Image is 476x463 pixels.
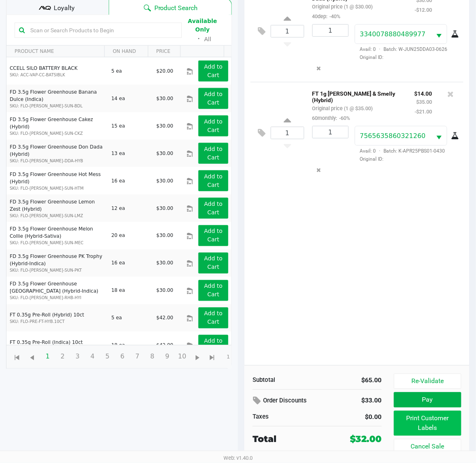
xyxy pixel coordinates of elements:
[10,158,105,164] p: SKU: FLO-[PERSON_NAME]-DDA-HYB
[355,155,457,163] span: Original ID:
[360,132,426,140] span: 7565635860321260
[55,349,70,365] span: Page 2
[70,349,85,365] span: Page 3
[104,46,148,57] th: ON HAND
[10,213,105,219] p: SKU: FLO-[PERSON_NAME]-SUN-LMZ
[432,25,447,44] button: Select
[355,148,445,154] span: Avail: 0 Batch: K-APR25PBS01-0430
[198,335,228,356] button: Add to Cart
[198,198,228,219] button: Add to Cart
[100,349,115,365] span: Page 5
[156,96,173,101] span: $30.00
[156,123,173,129] span: $30.00
[204,91,223,106] app-button-loader: Add to Cart
[312,115,350,121] small: 60monthly:
[160,349,175,365] span: Page 9
[204,173,223,188] app-button-loader: Add to Cart
[355,46,448,52] span: Avail: 0 Batch: W-JUN25DDA03-0626
[10,72,105,78] p: SKU: ACC-VAP-CC-BATSIBLK
[10,130,105,136] p: SKU: FLO-[PERSON_NAME]-SUN-CKZ
[350,433,382,446] div: $32.00
[204,118,223,133] app-button-loader: Add to Cart
[204,201,223,216] app-button-loader: Add to Cart
[6,167,108,195] td: FD 3.5g Flower Greenhouse Hot Mess (Hybrid)
[156,178,173,184] span: $30.00
[198,225,228,246] button: Add to Cart
[394,392,461,408] button: Pay
[208,353,218,363] span: Go to the last page
[347,394,382,408] div: $33.00
[313,61,324,76] button: Remove the package from the orderLine
[415,109,432,115] small: -$21.00
[108,167,153,195] td: 16 ea
[205,349,220,364] span: Go to the last page
[54,3,75,13] span: Loyalty
[355,54,457,61] span: Original ID:
[198,61,228,82] button: Add to Cart
[27,24,177,36] input: Scan or Search Products to Begin
[204,146,223,161] app-button-loader: Add to Cart
[360,30,426,38] span: 3340078880489977
[156,233,173,239] span: $30.00
[323,413,382,422] div: $0.00
[198,308,228,329] button: Add to Cart
[394,411,461,436] button: Print Customer Labels
[204,35,211,44] button: All
[376,46,384,52] span: ·
[108,57,153,85] td: 5 ea
[6,332,108,359] td: FT 0.35g Pre-Roll (Indica) 10ct
[417,99,432,105] small: $35.00
[312,88,402,103] p: FT 1g [PERSON_NAME] & Smelly (Hybrid)
[25,349,40,364] span: Go to the previous page
[204,256,223,270] app-button-loader: Add to Cart
[10,103,105,109] p: SKU: FLO-[PERSON_NAME]-SUN-BDL
[227,353,277,361] kendo-pager-info: 1 - 30 of 280 items
[190,349,205,364] span: Go to the next page
[193,353,203,363] span: Go to the next page
[10,295,105,301] p: SKU: FLO-[PERSON_NAME]-RHB-HYI
[194,35,204,43] span: ᛫
[337,115,350,121] span: -60%
[6,57,108,85] td: CCELL SILO BATTERY BLACK
[253,413,311,422] div: Taxes
[312,4,373,10] small: Original price (1 @ $30.00)
[115,349,130,365] span: Page 6
[198,170,228,191] button: Add to Cart
[204,63,223,78] app-button-loader: Add to Cart
[198,115,228,136] button: Add to Cart
[85,349,100,365] span: Page 4
[323,376,382,385] div: $65.00
[198,280,228,301] button: Add to Cart
[204,338,223,353] app-button-loader: Add to Cart
[415,88,432,97] p: $14.00
[312,105,373,111] small: Original price (1 @ $35.00)
[108,112,153,140] td: 15 ea
[156,315,173,321] span: $42.00
[204,310,223,325] app-button-loader: Add to Cart
[156,151,173,156] span: $30.00
[432,126,447,145] button: Select
[156,343,173,348] span: $42.00
[253,394,335,409] div: Order Discounts
[156,68,173,74] span: $20.00
[6,222,108,249] td: FD 3.5g Flower Greenhouse Melon Collie (Hybrid-Sativa)
[10,319,105,325] p: SKU: FLO-PRE-FT-HYB.10CT
[156,288,173,293] span: $30.00
[6,85,108,112] td: FD 3.5g Flower Greenhouse Banana Dulce (Indica)
[253,376,311,385] div: Subtotal
[6,277,108,304] td: FD 3.5g Flower Greenhouse [GEOGRAPHIC_DATA] (Hybrid-Indica)
[13,353,23,363] span: Go to the first page
[415,7,432,13] small: -$12.00
[154,3,198,13] span: Product Search
[6,46,104,57] th: PRODUCT NAME
[108,195,153,222] td: 12 ea
[204,283,223,298] app-button-loader: Add to Cart
[6,112,108,140] td: FD 3.5g Flower Greenhouse Cakez (Hybrid)
[156,260,173,266] span: $30.00
[10,349,25,364] span: Go to the first page
[376,148,384,154] span: ·
[328,13,341,19] span: -40%
[145,349,160,365] span: Page 8
[313,163,324,178] button: Remove the package from the orderLine
[108,222,153,249] td: 20 ea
